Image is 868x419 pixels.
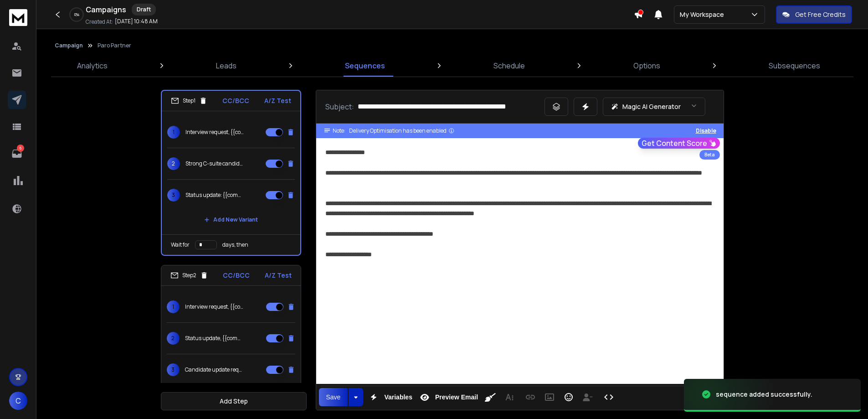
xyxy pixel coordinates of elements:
[776,5,852,24] button: Get Free Credits
[8,145,26,163] a: 6
[132,4,156,16] div: Draft
[185,129,244,136] p: Interview request, {{companyName}}
[9,392,27,410] button: C
[600,388,617,406] button: Code View
[167,126,180,139] span: 1
[522,388,539,406] button: Insert Link (Ctrl+K)
[493,60,525,71] p: Schedule
[55,42,83,49] button: Campaign
[769,60,820,71] p: Subsequences
[171,97,207,105] div: Step 1
[716,390,812,399] div: sequence added successfully.
[333,127,345,134] span: Note:
[167,332,180,345] span: 2
[17,145,24,152] p: 6
[345,60,385,71] p: Sequences
[325,101,354,112] p: Subject:
[763,55,826,77] a: Subsequences
[265,271,292,280] p: A/Z Test
[223,271,250,280] p: CC/BCC
[501,388,518,406] button: More Text
[603,98,705,116] button: Magic AI Generator
[638,138,720,149] button: Get Content Score
[167,363,180,376] span: 3
[699,150,720,160] div: Beta
[167,300,180,313] span: 1
[72,55,113,77] a: Analytics
[433,393,480,401] span: Preview Email
[628,55,666,77] a: Options
[9,9,27,26] img: logo
[161,392,307,410] button: Add Step
[211,55,242,77] a: Leads
[185,160,244,167] p: Strong C-suite candidate interested in {{companyName}}
[339,55,390,77] a: Sequences
[115,18,158,25] p: [DATE] 10:48 AM
[622,102,681,111] p: Magic AI Generator
[167,189,180,202] span: 3
[319,388,348,406] button: Save
[74,12,79,17] p: 0 %
[161,90,301,256] li: Step1CC/BCCA/Z Test1Interview request, {{companyName}}2Strong C-suite candidate interested in {{c...
[680,10,728,19] p: My Workspace
[222,241,248,248] p: days, then
[365,388,414,406] button: Variables
[482,388,499,406] button: Clean HTML
[349,127,455,134] div: Delivery Optimisation has been enabled
[222,96,249,105] p: CC/BCC
[98,42,131,49] p: Paro Partner
[185,366,243,373] p: Candidate update request, {{companyName}}
[185,303,243,310] p: Interview request, {{companyName}}
[185,191,244,199] p: Status update: {{companyName}}
[795,10,846,19] p: Get Free Credits
[382,393,414,401] span: Variables
[541,388,558,406] button: Insert Image (Ctrl+P)
[696,127,716,134] button: Disable
[216,60,236,71] p: Leads
[170,271,208,279] div: Step 2
[633,60,660,71] p: Options
[579,388,596,406] button: Insert Unsubscribe Link
[167,157,180,170] span: 2
[560,388,577,406] button: Emoticons
[416,388,480,406] button: Preview Email
[264,96,291,105] p: A/Z Test
[185,335,243,342] p: Status update, {{companyName}}
[488,55,530,77] a: Schedule
[77,60,108,71] p: Analytics
[197,211,265,229] button: Add New Variant
[86,4,126,15] h1: Campaigns
[171,241,190,248] p: Wait for
[86,18,113,26] p: Created At:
